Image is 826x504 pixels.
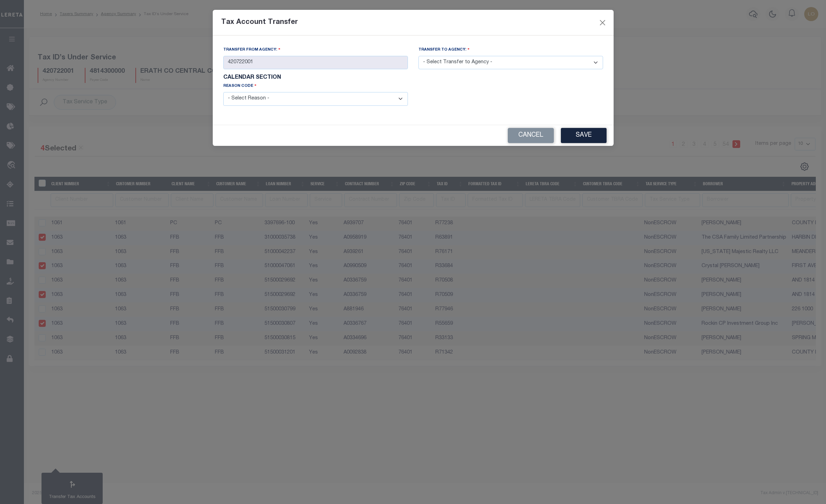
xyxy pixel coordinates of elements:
[223,83,257,89] label: Reason Code
[223,46,281,53] label: Transfer from Agency:
[561,128,607,143] button: Save
[418,46,470,53] label: Transfer to Agency:
[223,75,603,81] h6: Calendar Section
[508,128,554,143] button: Cancel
